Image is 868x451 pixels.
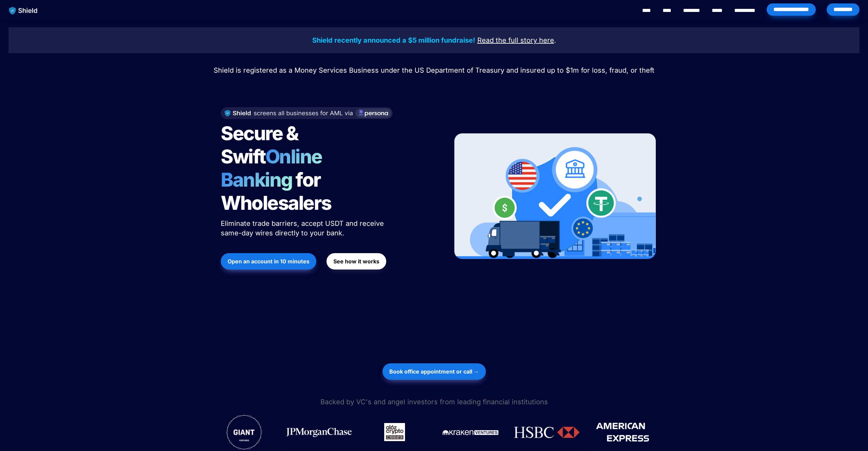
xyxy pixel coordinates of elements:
button: See how it works [327,253,386,270]
button: Open an account in 10 minutes [221,253,316,270]
span: Eliminate trade barriers, accept USDT and receive same-day wires directly to your bank. [221,219,386,237]
a: Book office appointment or call → [382,360,486,383]
img: website logo [6,3,41,18]
a: Open an account in 10 minutes [221,250,316,273]
strong: Shield recently announced a $5 million fundraise! [312,36,475,44]
strong: See how it works [333,258,379,265]
strong: Book office appointment or call → [389,368,479,375]
u: Read the full story [477,36,537,44]
span: Shield is registered as a Money Services Business under the US Department of Treasury and insured... [214,66,654,74]
span: Online Banking [221,145,329,191]
button: Book office appointment or call → [382,363,486,380]
span: Secure & Swift [221,122,301,168]
span: . [554,36,556,44]
strong: Open an account in 10 minutes [228,258,309,265]
span: for Wholesalers [221,168,331,215]
span: Backed by VC's and angel investors from leading financial institutions [320,398,548,406]
a: Read the full story [477,37,537,44]
a: See how it works [327,250,386,273]
u: here [539,36,554,44]
a: here [539,37,554,44]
